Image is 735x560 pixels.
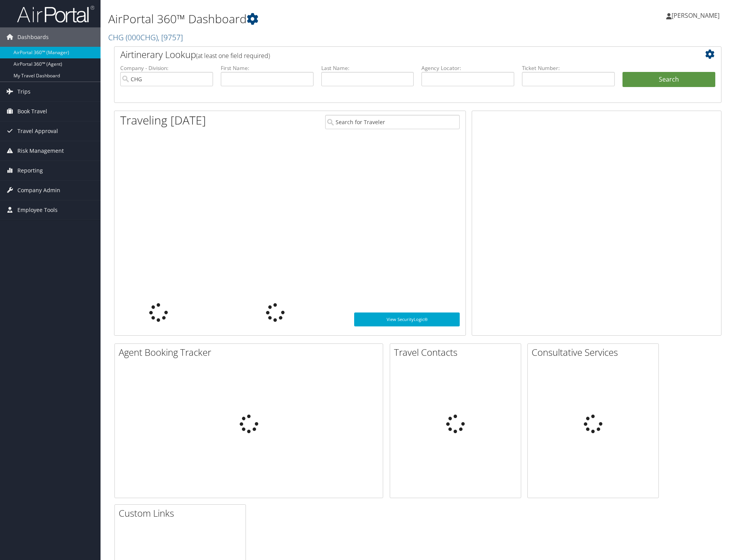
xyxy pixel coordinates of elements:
[120,112,206,128] h1: Traveling [DATE]
[17,121,58,141] span: Travel Approval
[532,346,658,359] h2: Consultative Services
[17,82,31,101] span: Trips
[17,161,43,180] span: Reporting
[354,312,460,326] a: View SecurityLogic®
[17,200,58,220] span: Employee Tools
[126,32,158,43] span: ( 000CHG )
[120,64,213,72] label: Company - Division:
[158,32,183,43] span: , [ 9757 ]
[325,115,460,129] input: Search for Traveler
[672,11,720,20] span: [PERSON_NAME]
[17,181,60,200] span: Company Admin
[119,507,246,520] h2: Custom Links
[666,4,727,27] a: [PERSON_NAME]
[522,64,615,72] label: Ticket Number:
[17,5,94,23] img: airportal-logo.png
[17,102,47,121] span: Book Travel
[108,11,521,27] h1: AirPortal 360™ Dashboard
[119,346,383,359] h2: Agent Booking Tracker
[321,64,414,72] label: Last Name:
[196,51,270,60] span: (at least one field required)
[17,27,49,47] span: Dashboards
[221,64,314,72] label: First Name:
[17,141,64,160] span: Risk Management
[421,64,514,72] label: Agency Locator:
[120,48,665,61] h2: Airtinerary Lookup
[622,72,715,87] button: Search
[394,346,521,359] h2: Travel Contacts
[108,32,183,43] a: CHG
